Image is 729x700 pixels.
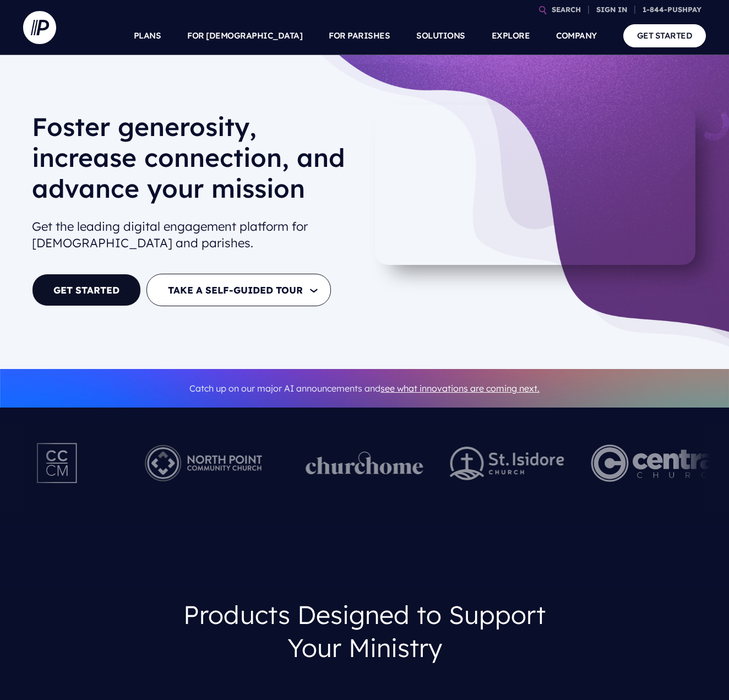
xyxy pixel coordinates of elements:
a: PLANS [134,17,161,55]
h1: Foster generosity, increase connection, and advance your mission [32,111,356,213]
img: pp_logos_2 [450,447,564,480]
a: GET STARTED [623,24,706,47]
a: FOR [DEMOGRAPHIC_DATA] [187,17,302,55]
p: Catch up on our major AI announcements and [32,376,697,401]
a: FOR PARISHES [329,17,390,55]
img: pp_logos_1 [306,452,423,475]
a: COMPANY [556,17,597,55]
h2: Get the leading digital engagement platform for [DEMOGRAPHIC_DATA] and parishes. [32,214,356,257]
a: SOLUTIONS [416,17,465,55]
a: GET STARTED [32,274,141,306]
img: Central Church Henderson NV [591,433,722,493]
h3: Products Designed to Support Your Ministry [158,589,571,672]
a: see what innovations are coming next. [380,383,540,394]
img: Pushpay_Logo__NorthPoint [128,433,279,493]
img: Pushpay_Logo__CCM [14,433,101,493]
button: TAKE A SELF-GUIDED TOUR [146,274,331,306]
a: EXPLORE [492,17,530,55]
